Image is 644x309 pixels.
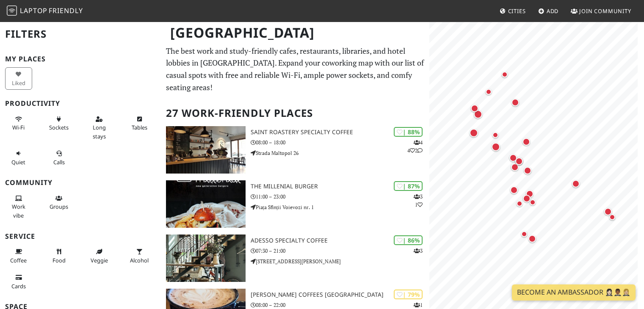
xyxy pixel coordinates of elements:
[86,245,113,267] button: Veggie
[251,257,430,265] p: [STREET_ADDRESS][PERSON_NAME]
[528,197,538,207] div: Map marker
[251,138,430,146] p: 08:00 – 18:00
[547,7,559,15] span: Add
[521,193,532,204] div: Map marker
[251,193,430,201] p: 11:00 – 23:00
[45,191,72,214] button: Groups
[49,6,83,15] span: Friendly
[394,181,423,191] div: | 87%
[394,290,423,299] div: | 79%
[5,55,156,63] h3: My Places
[509,162,520,173] div: Map marker
[11,282,26,290] span: Credit cards
[5,245,32,267] button: Coffee
[50,203,68,210] span: Group tables
[166,235,245,282] img: ADESSO Specialty Coffee
[514,156,525,167] div: Map marker
[394,235,423,245] div: | 86%
[500,69,510,80] div: Map marker
[45,245,72,267] button: Food
[472,108,484,120] div: Map marker
[251,149,430,157] p: Strada Maltopol 26
[7,6,17,16] img: LaptopFriendly
[607,212,617,222] div: Map marker
[509,185,520,196] div: Map marker
[5,21,156,47] h2: Filters
[407,138,423,154] p: 4 4 2
[166,180,245,228] img: The Millenial Burger
[251,129,430,136] h3: Saint Roastery Specialty Coffee
[45,112,72,135] button: Sockets
[5,232,156,240] h3: Service
[603,206,614,217] div: Map marker
[163,21,428,44] h1: [GEOGRAPHIC_DATA]
[522,165,533,176] div: Map marker
[5,112,32,135] button: Wi-Fi
[510,97,521,108] div: Map marker
[490,130,500,140] div: Map marker
[567,3,635,19] a: Join Community
[5,99,156,108] h3: Productivity
[251,301,430,309] p: 08:00 – 22:00
[20,6,47,15] span: Laptop
[166,100,424,126] h2: 27 Work-Friendly Places
[53,257,66,264] span: Food
[7,4,83,19] a: LaptopFriendly LaptopFriendly
[508,152,519,163] div: Map marker
[53,158,65,166] span: Video/audio calls
[414,301,423,309] p: 1
[535,3,562,19] a: Add
[512,284,636,301] a: Become an Ambassador 🤵🏻‍♀️🤵🏾‍♂️🤵🏼‍♀️
[93,124,106,140] span: Long stays
[519,229,529,239] div: Map marker
[5,179,156,187] h3: Community
[394,127,423,137] div: | 88%
[126,112,153,135] button: Tables
[251,183,430,190] h3: The Millenial Burger
[490,141,502,153] div: Map marker
[414,247,423,255] p: 3
[130,257,149,264] span: Alcohol
[521,136,532,147] div: Map marker
[166,126,245,174] img: Saint Roastery Specialty Coffee
[414,193,423,209] p: 3 1
[11,158,25,166] span: Quiet
[570,178,581,189] div: Map marker
[251,237,430,244] h3: ADESSO Specialty Coffee
[45,146,72,169] button: Calls
[10,257,27,264] span: Coffee
[161,235,429,282] a: ADESSO Specialty Coffee | 86% 3 ADESSO Specialty Coffee 07:30 – 21:00 [STREET_ADDRESS][PERSON_NAME]
[161,180,429,228] a: The Millenial Burger | 87% 31 The Millenial Burger 11:00 – 23:00 Piața Sfinții Voievozi nr. 1
[496,3,529,19] a: Cities
[484,87,494,97] div: Map marker
[166,45,424,94] p: The best work and study-friendly cafes, restaurants, libraries, and hotel lobbies in [GEOGRAPHIC_...
[12,124,25,131] span: Stable Wi-Fi
[5,270,32,293] button: Cards
[468,127,480,139] div: Map marker
[579,7,631,15] span: Join Community
[49,124,69,131] span: Power sockets
[5,191,32,222] button: Work vibe
[86,112,113,143] button: Long stays
[527,233,538,244] div: Map marker
[251,291,430,298] h3: [PERSON_NAME] Coffees [GEOGRAPHIC_DATA]
[251,247,430,255] p: 07:30 – 21:00
[5,146,32,169] button: Quiet
[251,203,430,211] p: Piața Sfinții Voievozi nr. 1
[12,203,25,219] span: People working
[161,126,429,174] a: Saint Roastery Specialty Coffee | 88% 442 Saint Roastery Specialty Coffee 08:00 – 18:00 Strada Ma...
[126,245,153,267] button: Alcohol
[524,188,535,199] div: Map marker
[91,257,108,264] span: Veggie
[508,7,526,15] span: Cities
[132,124,147,131] span: Work-friendly tables
[514,199,525,209] div: Map marker
[469,103,480,114] div: Map marker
